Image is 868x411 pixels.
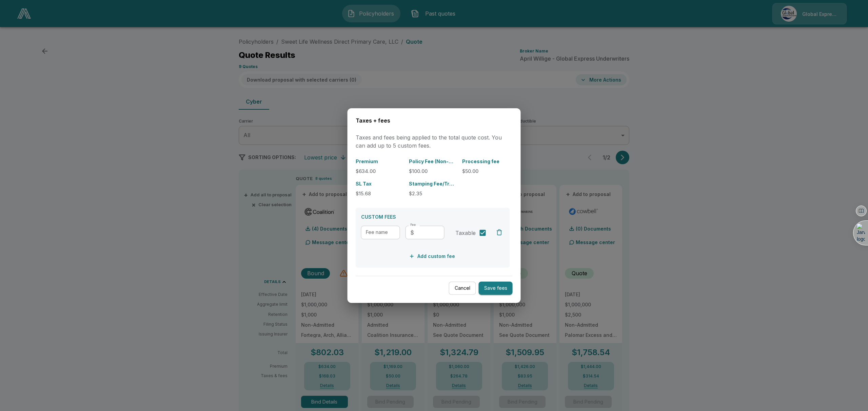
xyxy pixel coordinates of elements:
[462,167,510,174] p: $50.00
[356,157,403,165] p: Premium
[356,180,403,187] p: SL Tax
[356,116,513,125] h6: Taxes + fees
[356,190,403,197] p: $15.68
[356,133,513,149] p: Taxes and fees being applied to the total quote cost. You can add up to 5 custom fees.
[409,167,457,174] p: $100.00
[409,190,457,197] p: $2.35
[449,282,476,295] button: Cancel
[409,157,457,165] p: Policy Fee (Non-Commissionable)
[408,250,458,262] button: Add custom fee
[409,180,457,187] p: Stamping Fee/Transaction/Regulatory Fee
[410,222,416,227] label: Fee
[455,229,476,237] span: Taxable
[356,167,403,174] p: $634.00
[479,282,513,295] button: Save fees
[462,157,510,165] p: Processing fee
[410,228,414,236] p: $
[361,213,505,220] p: CUSTOM FEES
